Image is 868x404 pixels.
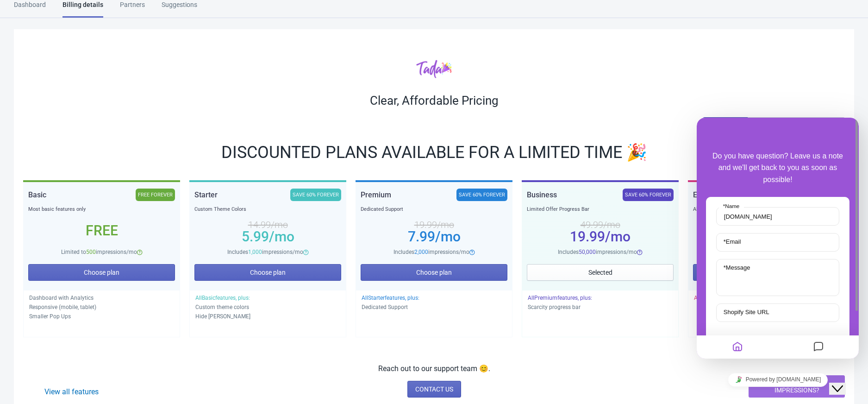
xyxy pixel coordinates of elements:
button: Choose plan [361,264,507,281]
p: Dashboard with Analytics [29,293,174,303]
div: DISCOUNTED PLANS AVAILABLE FOR A LIMITED TIME 🎉 [23,145,845,160]
p: Reach out to our support team 😊. [378,363,490,374]
div: 5.99 [194,233,341,240]
div: 14.99 /mo [194,221,341,228]
iframe: chat widget [829,367,859,395]
button: Choose plan [194,264,341,281]
a: CONTACT US [407,381,461,398]
button: Selected [527,264,674,281]
span: Choose plan [250,269,286,276]
div: Enterprise [693,189,727,201]
div: Clear, Affordable Pricing [23,93,845,108]
button: YEARLY (Extra 20% OFF! 🎉) [748,117,845,134]
span: All Starter features, plus: [362,295,419,301]
p: Custom theme colors [195,303,340,312]
div: Business [527,189,557,201]
div: Free [28,227,175,234]
span: 500 [86,249,96,255]
div: Dedicated Support [361,205,507,214]
div: Most basic features only [28,205,175,214]
div: SAVE 60% FOREVER [290,189,341,201]
span: 50,000 [579,249,596,255]
button: MONTHLY [703,117,748,134]
span: Choose plan [84,269,119,276]
div: SAVE 60% FOREVER [623,189,674,201]
div: 19.99 [527,233,674,240]
button: Choose plan [693,264,840,281]
div: All The Features & Lots of Impressions [693,205,840,214]
div: 19.99 /mo [361,221,507,228]
div: 49.99 /mo [527,221,674,228]
p: Smaller Pop Ups [29,312,174,321]
span: /mo [269,228,294,245]
div: Premium [361,189,391,201]
p: Hide [PERSON_NAME] [195,312,340,321]
span: Selected [588,269,612,276]
span: All The features [694,295,733,301]
span: CONTACT US [415,385,453,393]
iframe: chat widget [697,369,859,390]
div: Custom Theme Colors [194,205,341,214]
iframe: chat widget [697,118,859,359]
div: Basic [28,189,46,201]
p: Dedicated Support [362,303,506,312]
img: tadacolor.png [416,59,452,78]
span: Choose plan [416,269,452,276]
span: /mo [435,228,461,245]
div: Limited to impressions/mo [28,247,175,257]
p: Scarcity progress bar [528,303,673,312]
div: FREE FOREVER [136,189,175,201]
span: 1,000 [248,249,262,255]
p: Responsive (mobile, tablet) [29,303,174,312]
div: 7.99 [361,233,507,240]
button: Choose plan [28,264,175,281]
a: View all features [44,387,99,396]
span: 2,000 [414,249,428,255]
div: 124.99 /mo [693,221,840,228]
span: Includes impressions/mo [227,249,303,255]
span: Includes impressions/mo [393,249,469,255]
span: Includes impressions/mo [558,249,637,255]
span: /mo [605,228,631,245]
div: SAVE 60% FOREVER [456,189,507,201]
div: Limited Offer Progress Bar [527,205,674,214]
span: All Premium features, plus: [528,295,592,301]
div: Starter [194,189,218,201]
span: All Basic features, plus: [195,295,250,301]
div: 49.99 [693,233,840,240]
